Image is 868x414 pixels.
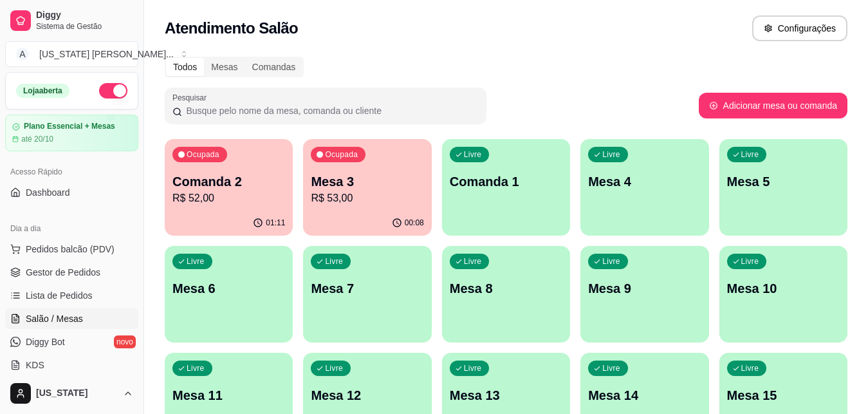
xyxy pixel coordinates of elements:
[580,246,708,343] button: LivreMesa 9
[311,279,423,297] p: Mesa 7
[719,139,847,236] button: LivreMesa 5
[187,256,205,267] p: Livre
[325,256,343,267] p: Livre
[5,332,138,352] a: Diggy Botnovo
[5,285,138,306] a: Lista de Pedidos
[311,191,423,206] p: R$ 53,00
[5,162,138,182] div: Acesso Rápido
[588,279,701,297] p: Mesa 9
[727,279,840,297] p: Mesa 10
[165,246,293,343] button: LivreMesa 6
[172,386,285,404] p: Mesa 11
[311,386,423,404] p: Mesa 12
[172,279,285,297] p: Mesa 6
[26,359,44,372] span: KDS
[165,139,293,236] button: OcupadaComanda 2R$ 52,0001:11
[5,41,138,67] button: Select a team
[602,149,620,160] p: Livre
[26,186,70,199] span: Dashboard
[5,218,138,239] div: Dia a dia
[16,84,69,98] div: Loja aberta
[588,173,701,191] p: Mesa 4
[36,10,133,21] span: Diggy
[311,173,423,191] p: Mesa 3
[5,355,138,375] a: KDS
[464,256,482,267] p: Livre
[450,279,562,297] p: Mesa 8
[5,5,138,36] a: DiggySistema de Gestão
[99,83,127,99] button: Alterar Status
[204,58,245,76] div: Mesas
[182,104,479,117] input: Pesquisar
[166,58,204,76] div: Todos
[464,363,482,373] p: Livre
[187,149,219,160] p: Ocupada
[26,335,65,348] span: Diggy Bot
[266,218,285,228] p: 01:11
[5,182,138,203] a: Dashboard
[325,149,358,160] p: Ocupada
[26,312,83,325] span: Salão / Mesas
[741,149,759,160] p: Livre
[580,139,708,236] button: LivreMesa 4
[21,134,53,144] article: até 20/10
[16,48,29,61] span: A
[26,243,115,256] span: Pedidos balcão (PDV)
[442,139,570,236] button: LivreComanda 1
[172,92,211,103] label: Pesquisar
[172,173,285,191] p: Comanda 2
[5,378,138,409] button: [US_STATE]
[36,21,133,32] span: Sistema de Gestão
[727,173,840,191] p: Mesa 5
[752,15,847,41] button: Configurações
[450,386,562,404] p: Mesa 13
[36,388,118,399] span: [US_STATE]
[719,246,847,343] button: LivreMesa 10
[325,363,343,373] p: Livre
[245,58,303,76] div: Comandas
[464,149,482,160] p: Livre
[172,191,285,206] p: R$ 52,00
[5,262,138,283] a: Gestor de Pedidos
[588,386,701,404] p: Mesa 14
[187,363,205,373] p: Livre
[450,173,562,191] p: Comanda 1
[699,93,847,118] button: Adicionar mesa ou comanda
[442,246,570,343] button: LivreMesa 8
[26,289,93,302] span: Lista de Pedidos
[5,115,138,151] a: Plano Essencial + Mesasaté 20/10
[24,122,115,131] article: Plano Essencial + Mesas
[303,139,431,236] button: OcupadaMesa 3R$ 53,0000:08
[26,266,100,279] span: Gestor de Pedidos
[741,363,759,373] p: Livre
[602,363,620,373] p: Livre
[602,256,620,267] p: Livre
[39,48,174,61] div: [US_STATE] [PERSON_NAME] ...
[405,218,424,228] p: 00:08
[5,239,138,259] button: Pedidos balcão (PDV)
[741,256,759,267] p: Livre
[165,18,298,39] h2: Atendimento Salão
[5,308,138,329] a: Salão / Mesas
[727,386,840,404] p: Mesa 15
[303,246,431,343] button: LivreMesa 7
